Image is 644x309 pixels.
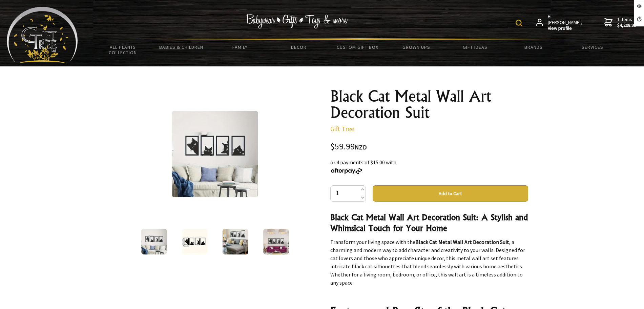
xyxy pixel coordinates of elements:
button: Add to Cart [373,185,528,202]
img: Black Cat Metal Wall Art Decoration Suit [141,229,167,254]
img: Black Cat Metal Wall Art Decoration Suit [223,229,248,254]
strong: View profile [548,25,583,32]
a: Grown Ups [387,40,445,54]
a: Hi [PERSON_NAME],View profile [536,14,583,32]
img: Babyware - Gifts - Toys and more... [7,7,78,63]
img: Black Cat Metal Wall Art Decoration Suit [182,229,208,254]
a: Babies & Children [152,40,211,54]
img: Black Cat Metal Wall Art Decoration Suit [172,111,258,197]
span: 1 items [617,16,636,28]
span: Hi [PERSON_NAME], [548,14,583,32]
a: Decor [269,40,328,54]
a: All Plants Collection [94,40,152,60]
strong: $4,208.99 [617,22,636,28]
a: Services [563,40,622,54]
strong: Black Cat Metal Wall Art Decoration Suit: A Stylish and Whimsical Touch for Your Home [330,212,528,233]
img: product search [516,20,522,26]
p: Transform your living space with the , a charming and modern way to add character and creativity ... [330,238,528,287]
strong: Black Cat Metal Wall Art Decoration Suit [415,239,509,245]
a: Gift Tree [330,124,354,133]
a: Custom Gift Box [328,40,387,54]
div: or 4 payments of $15.00 with [330,158,528,174]
a: Brands [504,40,563,54]
img: Afterpay [330,168,363,174]
img: Babywear - Gifts - Toys & more [246,14,348,28]
a: 1 items$4,208.99 [604,14,636,32]
a: Gift Ideas [445,40,504,54]
div: $59.99 [330,142,528,151]
span: NZD [355,143,367,151]
a: Family [211,40,269,54]
img: Black Cat Metal Wall Art Decoration Suit [263,229,289,254]
h1: Black Cat Metal Wall Art Decoration Suit [330,88,528,121]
